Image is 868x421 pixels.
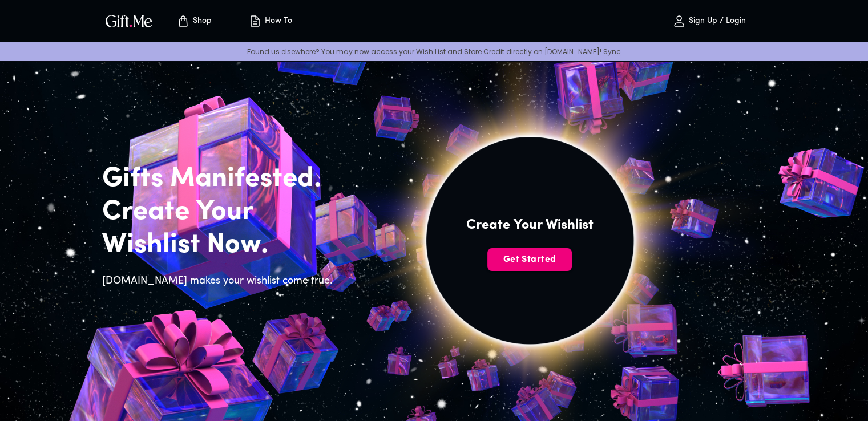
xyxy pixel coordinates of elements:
[466,216,594,234] h4: Create Your Wishlist
[190,17,212,26] p: Shop
[102,196,340,229] h2: Create Your
[102,273,340,289] h6: [DOMAIN_NAME] makes your wishlist come true.
[102,229,340,262] h2: Wishlist Now.
[487,248,572,271] button: Get Started
[163,3,225,39] button: Store page
[686,17,746,26] p: Sign Up / Login
[103,13,155,29] img: GiftMe Logo
[262,17,292,26] p: How To
[652,3,766,39] button: Sign Up / Login
[9,47,859,56] p: Found us elsewhere? You may now access your Wish List and Store Credit directly on [DOMAIN_NAME]!
[487,253,572,266] span: Get Started
[102,14,156,28] button: GiftMe Logo
[603,47,621,56] a: Sync
[102,163,340,196] h2: Gifts Manifested.
[248,14,262,28] img: how-to.svg
[239,3,302,39] button: How To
